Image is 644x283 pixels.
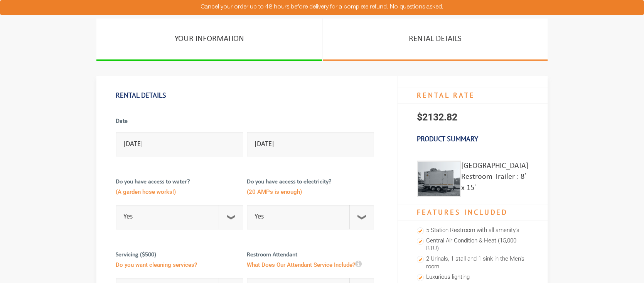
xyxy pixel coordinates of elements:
a: RENTAL DETAILS [323,19,548,61]
li: 2 Urinals, 1 stall and 1 sink in the Men's room [417,254,528,272]
span: (20 AMPs is enough) [247,186,374,199]
label: Servicing ($500) [116,251,243,276]
h4: Features Included [398,205,548,221]
label: Do you have access to water? [116,178,243,203]
label: Date [116,117,243,130]
span: What Does Our Attendant Service Include? [247,259,374,272]
h3: Product Summary [398,131,548,147]
div: [GEOGRAPHIC_DATA] Restroom Trailer : 8′ x 15′ [461,161,528,197]
label: Do you have access to electricity? [247,178,374,203]
li: Luxurious lighting [417,272,528,283]
span: Do you want cleaning services? [116,259,243,272]
a: YOUR INFORMATION [96,19,322,61]
li: Central Air Condition & Heat (15,000 BTU) [417,236,528,254]
h1: Rental Details [116,87,378,103]
li: 5 Station Restroom with all amenity's [417,225,528,236]
h4: RENTAL RATE [398,88,548,104]
span: (A garden hose works!) [116,186,243,199]
p: $2132.82 [398,104,548,131]
label: Restroom Attendant [247,251,374,276]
